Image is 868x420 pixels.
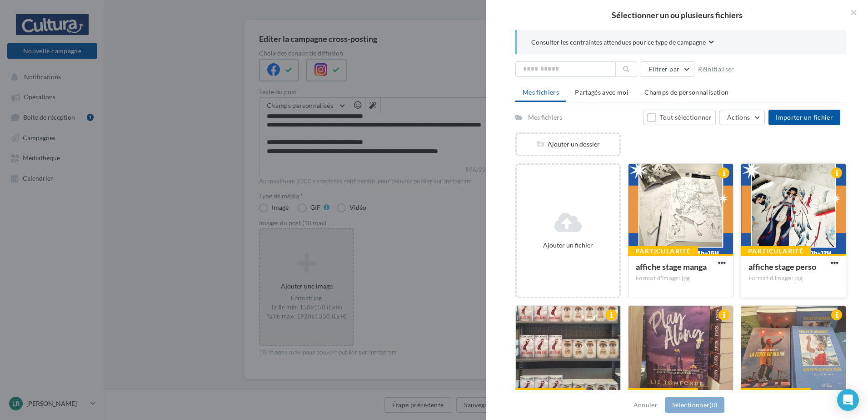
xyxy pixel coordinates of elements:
div: Mes fichiers [528,113,562,122]
button: Réinitialiser [694,64,738,75]
span: Consulter les contraintes attendues pour ce type de campagne [531,38,706,47]
div: Ajouter un fichier [520,241,616,250]
span: Importer un fichier [776,113,833,121]
button: Tout sélectionner [643,110,716,125]
button: Importer un fichier [768,110,840,125]
button: Actions [719,110,765,125]
h2: Sélectionner un ou plusieurs fichiers [501,11,853,19]
div: Format d'image: jpg [748,274,838,283]
div: Open Intercom Messenger [837,389,859,411]
div: Ajouter un dossier [517,140,619,149]
button: Filtrer par [641,61,694,77]
span: Actions [727,113,750,121]
div: Particularité [741,388,811,398]
div: Particularité [628,246,698,256]
span: Mes fichiers [523,88,559,96]
span: Partagés avec moi [575,88,629,96]
span: (0) [709,401,717,409]
button: Consulter les contraintes attendues pour ce type de campagne [531,37,714,49]
div: Particularité [741,246,811,256]
span: affiche stage manga [636,262,707,272]
span: Champs de personnalisation [644,88,728,96]
div: Particularité [628,388,698,398]
div: Particularité [515,388,585,398]
span: affiche stage perso [748,262,816,272]
button: Sélectionner(0) [665,397,724,413]
div: Format d'image: jpg [636,274,726,283]
button: Annuler [630,400,661,410]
